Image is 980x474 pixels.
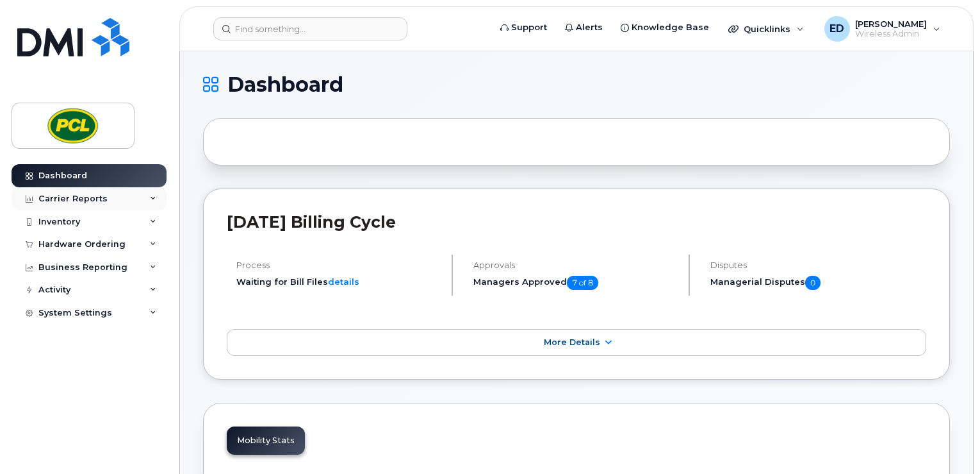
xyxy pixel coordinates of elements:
[227,75,343,94] span: Dashboard
[328,276,359,287] a: details
[473,260,678,270] h4: Approvals
[236,276,441,288] li: Waiting for Bill Files
[236,260,441,270] h4: Process
[805,276,821,290] span: 0
[710,276,926,290] h5: Managerial Disputes
[710,260,926,270] h4: Disputes
[567,276,598,290] span: 7 of 8
[227,212,926,232] h2: [DATE] Billing Cycle
[473,276,678,290] h5: Managers Approved
[544,337,600,347] span: More Details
